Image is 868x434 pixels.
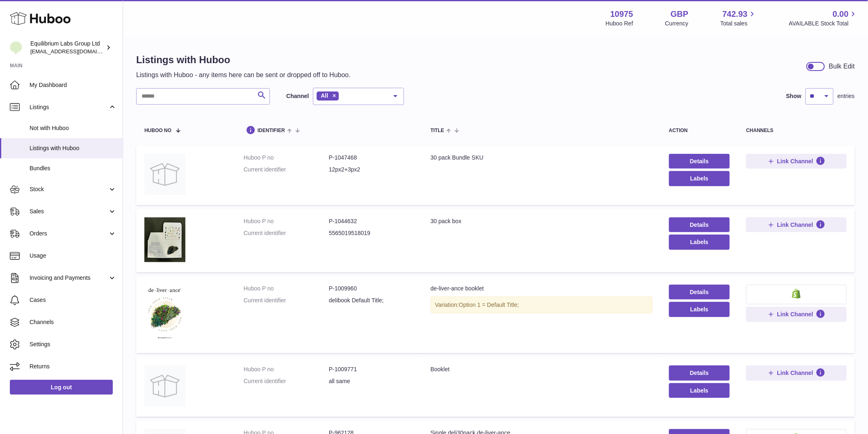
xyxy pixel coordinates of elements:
[746,154,847,169] button: Link Channel
[833,9,849,20] span: 0.00
[30,363,116,370] span: Returns
[665,20,689,27] div: Currency
[30,185,108,193] span: Stock
[30,318,116,326] span: Channels
[144,285,185,343] img: de-liver-ance booklet
[669,171,730,186] button: Labels
[10,41,22,54] img: internalAdmin-10975@internal.huboo.com
[431,285,653,292] div: de-liver-ance booklet
[431,128,444,133] span: title
[786,92,802,100] label: Show
[789,20,858,27] span: AVAILABLE Stock Total
[30,103,108,111] span: Listings
[777,158,813,165] span: Link Channel
[777,369,813,377] span: Link Channel
[669,285,730,299] a: Details
[144,128,171,133] span: Huboo no
[746,365,847,380] button: Link Channel
[244,166,329,174] dt: Current identifier
[136,53,351,66] h1: Listings with Huboo
[329,166,414,174] dd: 12px2+3px2
[431,217,653,225] div: 30 pack box
[144,154,185,195] img: 30 pack Bundle SKU
[136,71,351,80] p: Listings with Huboo - any items here can be sent or dropped off to Huboo.
[792,289,801,299] img: shopify-small.png
[431,297,653,313] div: Variation:
[669,235,730,249] button: Labels
[610,9,633,20] strong: 10975
[329,285,414,292] dd: P-1009960
[258,128,285,133] span: identifier
[329,154,414,162] dd: P-1047468
[30,144,116,152] span: Listings with Huboo
[789,9,858,27] a: 0.00 AVAILABLE Stock Total
[329,229,414,237] dd: 5565019518019
[244,297,329,304] dt: Current identifier
[669,217,730,232] a: Details
[244,365,329,373] dt: Huboo P no
[244,377,329,385] dt: Current identifier
[459,302,519,308] span: Option 1 = Default Title;
[286,92,309,100] label: Channel
[244,285,329,292] dt: Huboo P no
[244,154,329,162] dt: Huboo P no
[431,365,653,373] div: Booklet
[431,154,653,162] div: 30 pack Bundle SKU
[244,217,329,225] dt: Huboo P no
[746,307,847,322] button: Link Channel
[30,81,116,89] span: My Dashboard
[746,128,847,133] div: channels
[777,311,813,318] span: Link Channel
[30,124,116,132] span: Not with Huboo
[244,229,329,237] dt: Current identifier
[329,217,414,225] dd: P-1044632
[30,208,108,215] span: Sales
[746,217,847,232] button: Link Channel
[30,40,104,55] div: Equilibrium Labs Group Ltd
[671,9,688,20] strong: GBP
[606,20,633,27] div: Huboo Ref
[329,297,414,304] dd: delibook Default Title;
[30,252,116,260] span: Usage
[30,296,116,304] span: Cases
[30,274,108,282] span: Invoicing and Payments
[10,380,113,395] a: Log out
[669,383,730,398] button: Labels
[329,377,414,385] dd: all same
[144,365,185,407] img: Booklet
[720,20,757,27] span: Total sales
[720,9,757,27] a: 742.93 Total sales
[829,62,855,71] div: Bulk Edit
[777,221,813,228] span: Link Channel
[321,92,328,99] span: All
[329,365,414,373] dd: P-1009771
[669,128,730,133] div: action
[144,217,185,262] img: 30 pack box
[838,92,855,100] span: entries
[30,48,121,55] span: [EMAIL_ADDRESS][DOMAIN_NAME]
[669,154,730,169] a: Details
[722,9,747,20] span: 742.93
[30,340,116,348] span: Settings
[669,365,730,380] a: Details
[30,164,116,172] span: Bundles
[30,230,108,238] span: Orders
[669,302,730,317] button: Labels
